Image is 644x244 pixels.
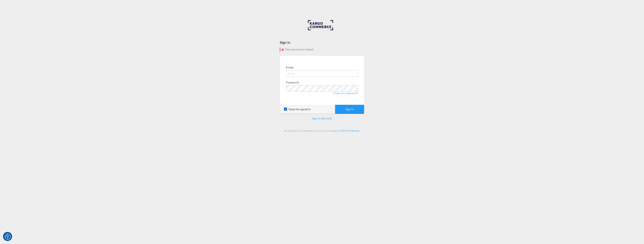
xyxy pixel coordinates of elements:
a: Forgot your password? [333,92,358,95]
button: Consent Preferences [5,234,11,240]
div: Sign In [280,40,364,45]
label: Keep me signed in [284,107,311,111]
input: Email [286,70,358,77]
label: Password: [286,81,299,84]
a: Sign in with SSO [312,117,332,120]
img: Revisit consent button [5,234,11,240]
a: Terms of Service [342,129,359,132]
div: By signing in and creating an account, you accept our . [280,129,364,132]
label: Email: [286,66,294,70]
div: Your account is locked. [280,48,364,52]
button: Sign In [335,105,364,114]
